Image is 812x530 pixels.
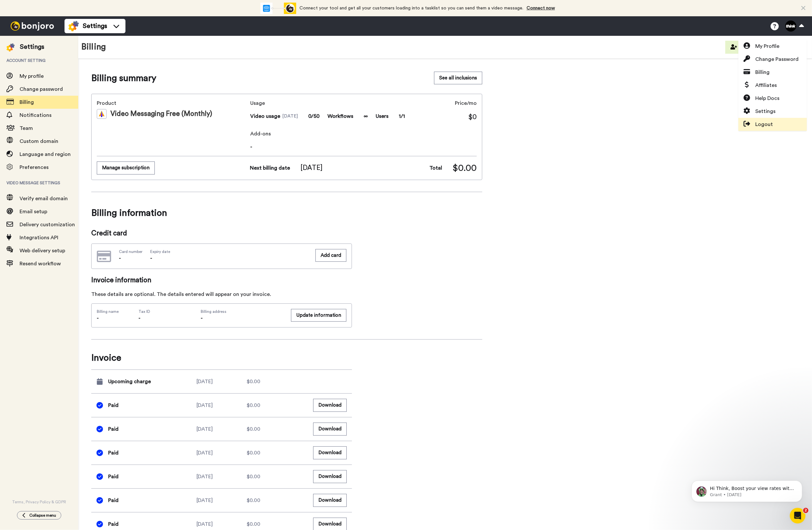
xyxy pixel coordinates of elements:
button: Download [313,423,347,435]
a: Download [313,494,347,507]
button: Download [313,446,347,459]
span: [DATE] [300,163,323,173]
span: - [201,315,203,321]
p: Message from Grant, sent 54w ago [28,25,112,31]
div: [DATE] [196,473,247,481]
span: Billing [755,68,770,76]
span: Notifications [20,113,51,118]
button: Download [313,470,347,483]
div: [DATE] [196,401,247,409]
span: Invoice [91,351,352,364]
img: vm-color.svg [97,109,107,119]
span: Workflows [327,112,353,120]
span: Team [20,126,33,131]
span: $0.00 [247,473,260,481]
span: Billing address [201,309,284,314]
span: $0 [468,112,477,122]
img: bj-logo-header-white.svg [8,21,57,31]
span: $0.00 [247,449,260,457]
span: Change password [20,87,63,92]
a: Help Docs [738,92,807,105]
button: Add card [315,249,346,262]
span: Upcoming charge [108,378,151,385]
button: Collapse menu [17,511,61,520]
span: 1/1 [399,112,405,120]
span: Product [97,99,248,107]
span: Logout [755,120,773,128]
div: [DATE] [196,425,247,433]
a: Change Password [738,53,807,66]
span: My profile [20,74,44,79]
span: Paid [108,473,119,481]
div: These details are optional. The details entered will appear on your invoice. [91,290,352,298]
a: Download [313,399,347,411]
span: Paid [108,496,119,504]
span: Language and region [20,152,71,157]
div: $0.00 [247,378,297,385]
span: Invoice information [91,275,352,285]
span: Next billing date [250,164,290,172]
span: 2 [803,508,808,513]
div: Settings [20,42,44,51]
span: Affiliates [755,81,777,89]
span: Hi Think, Boost your view rates with automatic re-sends of unviewed messages! We've just released... [28,19,112,76]
span: Billing [20,100,34,105]
span: - [150,256,152,261]
span: Video usage [250,112,280,120]
span: Collapse menu [29,513,56,518]
a: Affiliates [738,79,807,92]
span: Total [429,164,442,172]
div: Video Messaging Free (Monthly) [97,109,248,119]
span: Help Docs [755,94,779,102]
span: Paid [108,449,119,457]
span: ∞ [364,112,368,120]
span: Billing summary [91,72,156,85]
span: Settings [755,107,776,115]
span: Settings [83,21,107,31]
span: Resend workflow [20,261,61,266]
button: See all inclusions [434,72,482,84]
span: $0.00 [247,496,260,504]
a: Settings [738,105,807,118]
span: $0.00 [453,161,477,174]
span: [DATE] [282,114,298,118]
span: Tax ID [138,309,150,314]
span: Credit card [91,229,352,238]
span: Billing name [97,309,119,314]
img: settings-colored.svg [7,43,15,51]
div: [DATE] [196,378,247,385]
span: Verify email domain [20,196,68,201]
span: Paid [108,401,119,409]
div: [DATE] [196,496,247,504]
span: Expiry date [150,249,170,254]
button: Update information [291,309,346,322]
a: Logout [738,118,807,131]
span: $0.00 [247,425,260,433]
a: Billing [738,66,807,79]
span: Custom domain [20,139,58,144]
button: Invite [725,41,757,54]
span: Delivery customization [20,222,75,227]
iframe: Intercom notifications message [682,467,812,512]
span: Price/mo [455,99,477,107]
span: Change Password [755,55,799,63]
span: - [138,315,140,321]
button: Manage subscription [97,161,155,174]
span: Integrations API [20,235,58,240]
span: Add-ons [250,130,477,138]
span: 0/50 [308,112,320,120]
span: My Profile [755,42,779,50]
span: Paid [108,520,119,528]
span: Connect your tool and get all your customers loading into a tasklist so you can send them a video... [299,6,523,10]
span: Card number [119,249,142,254]
h1: Billing [81,42,106,52]
span: $0.00 [247,401,260,409]
span: Paid [108,425,119,433]
span: Preferences [20,165,49,170]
